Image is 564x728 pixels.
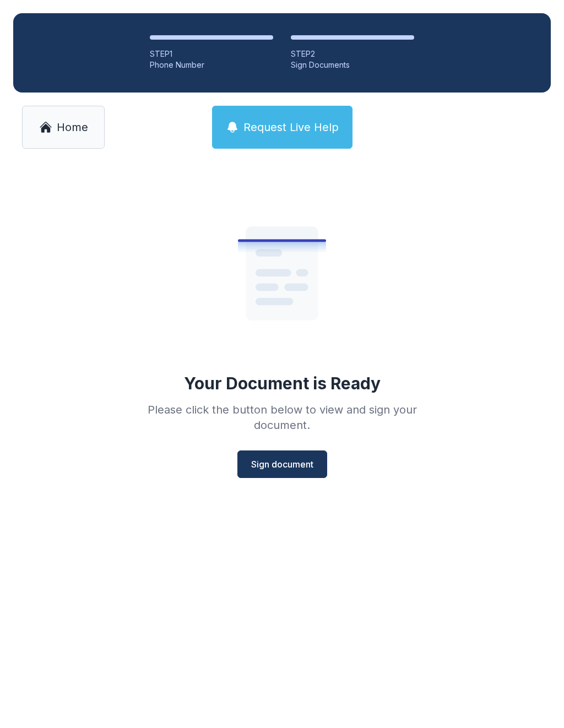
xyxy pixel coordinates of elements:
[57,119,88,135] span: Home
[251,458,313,471] span: Sign document
[184,373,381,393] div: Your Document is Ready
[291,48,414,59] div: STEP 2
[150,59,273,70] div: Phone Number
[150,48,273,59] div: STEP 1
[291,59,414,70] div: Sign Documents
[243,119,339,135] span: Request Live Help
[123,402,441,433] div: Please click the button below to view and sign your document.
